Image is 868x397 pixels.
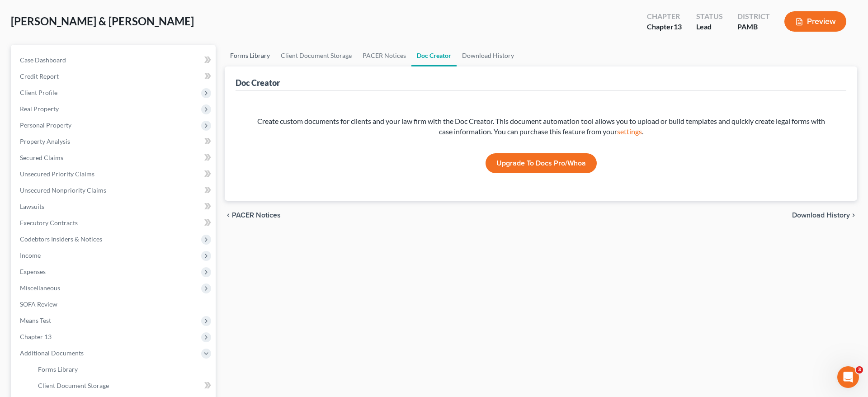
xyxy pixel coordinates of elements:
[13,215,216,231] a: Executory Contracts
[737,22,770,32] div: PAMB
[11,14,194,28] span: [PERSON_NAME] & [PERSON_NAME]
[20,89,57,96] span: Client Profile
[696,11,723,22] div: Status
[792,212,857,219] button: Download History chevron_right
[13,150,216,166] a: Secured Claims
[13,198,216,215] a: Lawsuits
[225,212,232,219] i: chevron_left
[20,219,78,227] span: Executory Contracts
[13,296,216,312] a: SOFA Review
[20,235,102,243] span: Codebtors Insiders & Notices
[792,212,850,219] span: Download History
[20,121,71,129] span: Personal Property
[20,72,59,80] span: Credit Report
[38,382,109,389] span: Client Document Storage
[20,268,46,275] span: Expenses
[20,349,84,357] span: Additional Documents
[737,11,770,22] div: District
[225,45,275,66] a: Forms Library
[674,22,682,31] span: 13
[411,45,457,66] a: Doc Creator
[486,153,597,173] a: Upgrade to Docs Pro/Whoa
[20,170,94,178] span: Unsecured Priority Claims
[20,56,66,64] span: Case Dashboard
[13,52,216,68] a: Case Dashboard
[250,116,832,137] div: Create custom documents for clients and your law firm with the Doc Creator. This document automat...
[617,127,642,136] a: settings
[856,366,863,373] span: 3
[696,22,723,32] div: Lead
[13,133,216,150] a: Property Analysis
[236,77,280,88] div: Doc Creator
[837,366,859,388] iframe: Intercom live chat
[20,186,106,194] span: Unsecured Nonpriority Claims
[13,182,216,198] a: Unsecured Nonpriority Claims
[20,284,60,292] span: Miscellaneous
[31,361,216,378] a: Forms Library
[20,105,59,113] span: Real Property
[225,212,281,219] button: chevron_left PACER Notices
[647,11,682,22] div: Chapter
[20,137,70,145] span: Property Analysis
[850,212,857,219] i: chevron_right
[647,22,682,32] div: Chapter
[13,68,216,85] a: Credit Report
[20,251,41,259] span: Income
[20,154,63,161] span: Secured Claims
[457,45,519,66] a: Download History
[13,166,216,182] a: Unsecured Priority Claims
[20,300,57,308] span: SOFA Review
[20,333,52,340] span: Chapter 13
[20,203,44,210] span: Lawsuits
[357,45,411,66] a: PACER Notices
[784,11,846,32] button: Preview
[31,378,216,394] a: Client Document Storage
[20,317,51,324] span: Means Test
[232,212,281,219] span: PACER Notices
[38,365,78,373] span: Forms Library
[275,45,357,66] a: Client Document Storage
